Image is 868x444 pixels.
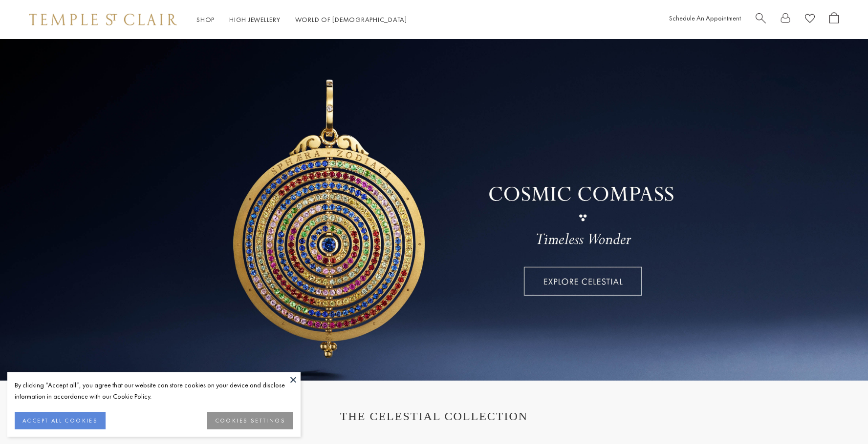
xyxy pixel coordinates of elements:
a: ShopShop [196,15,215,24]
img: Temple St. Clair [29,14,177,25]
button: COOKIES SETTINGS [207,412,293,429]
nav: Main navigation [196,14,407,26]
a: Schedule An Appointment [669,14,741,22]
a: Open Shopping Bag [829,12,839,27]
a: High JewelleryHigh Jewellery [229,15,281,24]
a: View Wishlist [805,12,815,27]
button: ACCEPT ALL COOKIES [15,412,106,429]
a: World of [DEMOGRAPHIC_DATA]World of [DEMOGRAPHIC_DATA] [295,15,407,24]
h1: THE CELESTIAL COLLECTION [39,410,829,423]
a: Search [756,12,766,27]
div: By clicking “Accept all”, you agree that our website can store cookies on your device and disclos... [15,380,293,402]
